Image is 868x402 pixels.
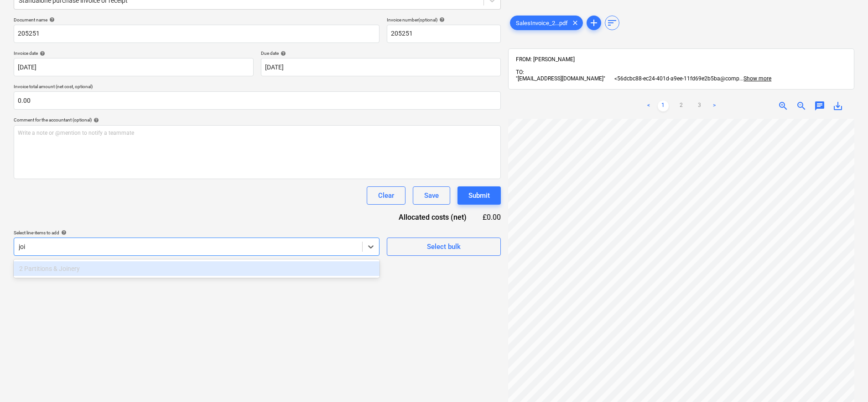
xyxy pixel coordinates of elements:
span: Show more [743,75,771,82]
span: clear [570,17,581,28]
a: Page 1 is your current page [658,100,669,111]
span: add [588,17,599,28]
span: help [47,17,55,22]
span: FROM: [PERSON_NAME] [516,56,575,63]
div: Comment for the accountant (optional) [14,117,501,123]
div: 2 Partitions & Joinery [14,261,379,276]
input: Due date not specified [261,58,501,76]
span: save_alt [832,100,843,111]
a: Page 3 [694,100,705,111]
span: zoom_in [778,100,789,111]
div: Select line-items to add [14,230,379,236]
span: help [92,117,99,123]
span: help [437,17,445,22]
div: Document name [14,17,379,23]
div: Invoice number (optional) [387,17,501,23]
div: £0.00 [481,212,501,222]
input: Invoice total amount (net cost, optional) [14,91,501,110]
span: chat [814,100,825,111]
div: Clear [378,190,394,201]
div: Select bulk [427,241,461,253]
button: Select bulk [387,238,501,256]
div: SalesInvoice_2...pdf [510,16,583,30]
p: Invoice total amount (net cost, optional) [14,84,501,91]
div: Submit [468,190,490,201]
div: Allocated costs (net) [382,212,481,222]
span: help [279,51,286,56]
span: TO: [516,69,524,75]
iframe: Chat Widget [822,358,868,402]
a: Page 2 [676,100,687,111]
a: Previous page [643,100,654,111]
input: Document name [14,25,379,43]
div: Invoice date [14,50,254,56]
button: Submit [457,186,501,205]
span: zoom_out [796,100,807,111]
span: "[EMAIL_ADDRESS][DOMAIN_NAME]" <56dcbc88-ec24-401d-a9ee-11fd69e2b5ba@comp [516,75,739,82]
button: Save [413,186,450,205]
span: sort [607,17,618,28]
a: Next page [709,100,720,111]
input: Invoice number [387,25,501,43]
div: Due date [261,50,501,56]
span: help [38,51,45,56]
input: Invoice date not specified [14,58,254,76]
button: Clear [367,186,405,205]
span: help [59,230,67,235]
span: ... [739,75,771,82]
div: Save [424,190,439,201]
span: SalesInvoice_2...pdf [510,20,573,26]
